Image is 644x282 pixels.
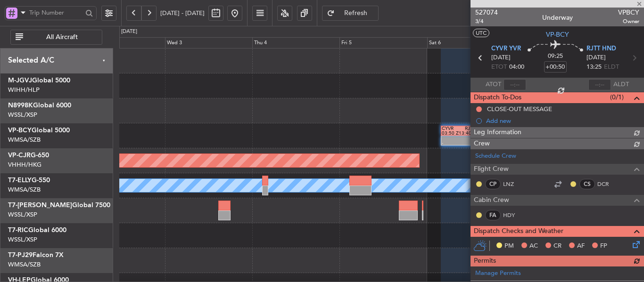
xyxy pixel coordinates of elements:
span: 13:25 [586,63,602,72]
span: M-JGVJ [8,77,32,84]
div: Sat 6 [427,37,514,48]
a: WMSA/SZB [8,136,41,144]
span: PM [504,242,514,251]
span: ELDT [604,63,619,72]
span: [DATE] [491,53,511,63]
span: Dispatch Checks and Weather [474,226,563,237]
div: Underway [542,13,573,23]
a: VP-CJRG-650 [8,152,49,159]
span: [DATE] - [DATE] [160,9,205,17]
span: VPBCY [618,8,639,17]
span: AC [529,242,538,251]
a: WSSL/XSP [8,210,37,219]
div: Tue 2 [77,37,165,48]
a: N8998KGlobal 6000 [8,102,71,109]
span: RJTT HND [586,44,616,54]
a: M-JGVJGlobal 5000 [8,77,70,84]
span: 527074 [475,8,498,17]
a: VHHH/HKG [8,161,41,169]
div: Thu 4 [252,37,339,48]
span: T7-PJ29 [8,252,33,258]
span: 3/4 [475,17,498,25]
button: All Aircraft [10,30,102,45]
span: VP-CJR [8,152,31,159]
span: N8998K [8,102,33,109]
span: T7-ELLY [8,177,32,184]
a: T7-PJ29Falcon 7X [8,252,64,258]
input: Trip Number [29,6,83,20]
a: T7-[PERSON_NAME]Global 7500 [8,202,110,209]
div: Wed 3 [165,37,252,48]
span: CYVR YVR [491,44,521,54]
span: [DATE] [586,53,606,63]
span: (0/1) [610,92,624,102]
span: CR [553,242,561,251]
div: [DATE] [121,28,137,36]
a: VP-BCYGlobal 5000 [8,127,70,134]
span: Dispatch To-Dos [474,92,521,103]
span: FP [600,242,607,251]
span: ALDT [613,80,629,89]
a: T7-RICGlobal 6000 [8,227,66,234]
div: Fri 5 [339,37,427,48]
span: VP-BCY [546,30,569,40]
span: Owner [618,17,639,25]
div: Add new [486,117,639,125]
button: UTC [473,29,489,37]
div: - [459,141,476,145]
div: CLOSE-OUT MESSAGE [487,105,552,113]
div: - [442,141,459,145]
span: All Aircraft [25,34,99,40]
span: VP-BCY [8,127,32,134]
button: Refresh [322,6,379,21]
span: AF [577,242,585,251]
a: WMSA/SZB [8,185,41,194]
div: CYVR [442,126,459,131]
span: ATOT [486,80,501,89]
a: WSSL/XSP [8,111,37,119]
span: 09:25 [548,52,563,61]
span: ETOT [491,63,507,72]
div: 13:40 Z [459,131,476,136]
div: 03:50 Z [442,131,459,136]
div: RJTT [459,126,476,131]
span: T7-RIC [8,227,28,234]
a: WIHH/HLP [8,86,40,94]
a: T7-ELLYG-550 [8,177,50,184]
span: 04:00 [509,63,524,72]
span: Refresh [337,10,375,16]
a: WSSL/XSP [8,235,37,244]
a: WMSA/SZB [8,260,41,269]
span: T7-[PERSON_NAME] [8,202,72,209]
